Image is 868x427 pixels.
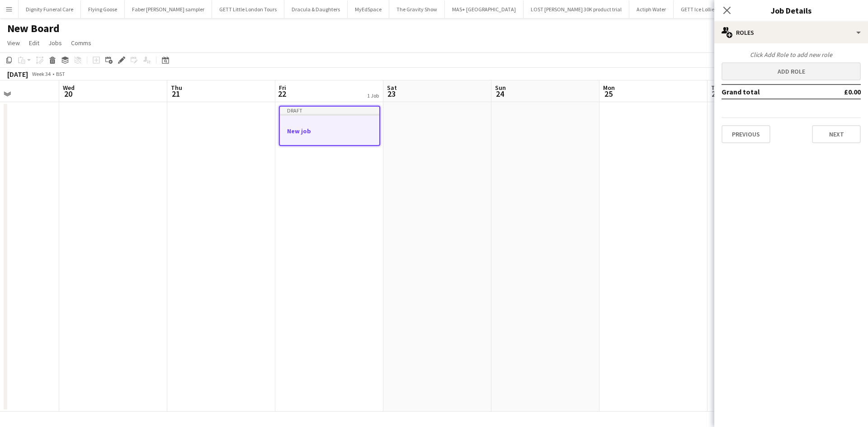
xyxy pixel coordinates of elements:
[710,89,722,99] span: 26
[171,84,182,92] span: Thu
[45,37,66,49] a: Jobs
[279,106,380,146] app-job-card: DraftNew job
[284,0,348,18] button: Dracula & Daughters
[812,125,861,143] button: Next
[30,70,52,77] span: Week 34
[56,70,65,77] div: BST
[63,84,75,92] span: Wed
[170,89,182,99] span: 21
[387,84,397,92] span: Sat
[67,37,95,49] a: Comms
[494,89,506,99] span: 24
[7,39,20,47] span: View
[48,39,62,47] span: Jobs
[722,125,770,143] button: Previous
[81,0,125,18] button: Flying Goose
[29,39,39,47] span: Edit
[445,0,524,18] button: MAS+ [GEOGRAPHIC_DATA]
[279,84,286,92] span: Fri
[524,0,629,18] button: LOST [PERSON_NAME] 30K product trial
[603,84,615,92] span: Mon
[7,70,28,79] div: [DATE]
[722,84,818,99] td: Grand total
[389,0,445,18] button: The Gravity Show
[714,5,868,16] h3: Job Details
[818,84,861,99] td: £0.00
[278,89,286,99] span: 22
[602,89,615,99] span: 25
[674,0,724,18] button: GETT Ice Lollies
[4,37,24,49] a: View
[212,0,284,18] button: GETT Little London Tours
[348,0,389,18] button: MyEdSpace
[280,107,379,114] div: Draft
[61,89,75,99] span: 20
[495,84,506,92] span: Sun
[629,0,674,18] button: Actiph Water
[125,0,212,18] button: Faber [PERSON_NAME] sampler
[71,39,91,47] span: Comms
[722,62,861,80] button: Add role
[280,127,379,135] h3: New job
[714,22,868,43] div: Roles
[367,92,379,99] div: 1 Job
[7,22,60,35] h1: New Board
[722,51,861,59] div: Click Add Role to add new role
[25,37,43,49] a: Edit
[19,0,81,18] button: Dignity Funeral Care
[711,84,722,92] span: Tue
[386,89,397,99] span: 23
